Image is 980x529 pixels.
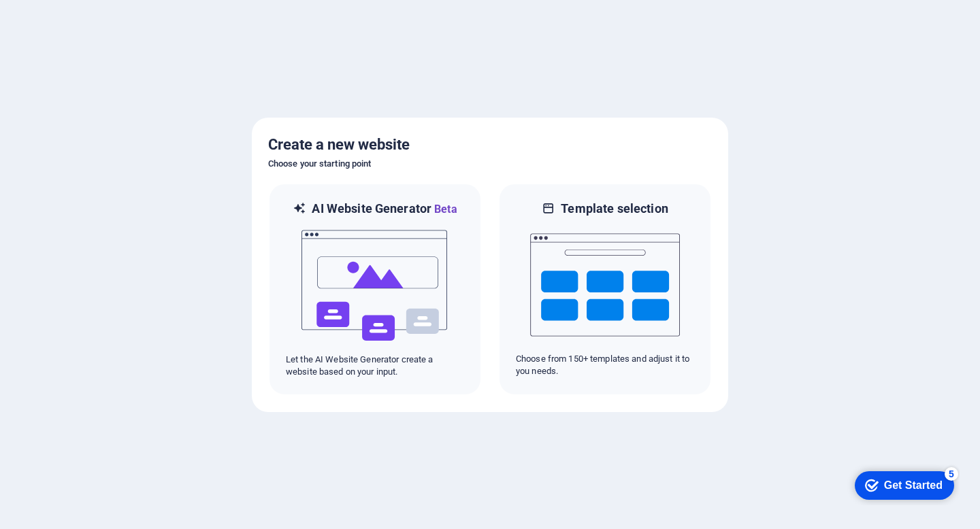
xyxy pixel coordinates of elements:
h6: Template selection [561,201,668,217]
h6: Choose your starting point [268,156,712,172]
img: ai [300,218,450,354]
span: Beta [431,203,457,216]
div: Get Started [37,15,95,27]
div: 5 [97,3,111,16]
h6: AI Website Generator [312,201,457,218]
div: Template selectionChoose from 150+ templates and adjust it to you needs. [498,183,712,396]
div: AI Website GeneratorBetaaiLet the AI Website Generator create a website based on your input. [268,183,482,396]
div: Get Started 5 items remaining, 0% complete [7,7,107,35]
h5: Create a new website [268,134,712,156]
p: Choose from 150+ templates and adjust it to you needs. [516,353,694,377]
p: Let the AI Website Generator create a website based on your input. [286,354,464,378]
